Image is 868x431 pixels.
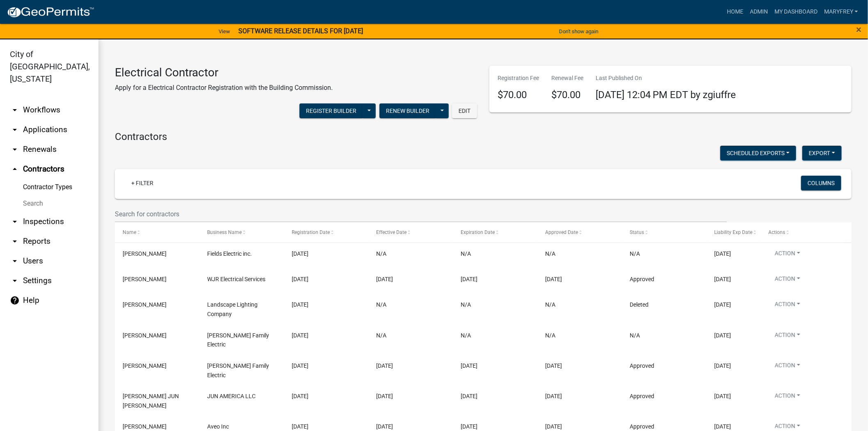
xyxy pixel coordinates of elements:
[207,393,256,399] span: JUN AMERICA LLC
[768,229,785,235] span: Actions
[207,301,258,317] span: Landscape Lighting Company
[123,301,167,308] span: Susan Johnson
[207,423,229,430] span: Aveo Inc
[556,25,602,38] button: Don't show again
[238,27,363,35] strong: SOFTWARE RELEASE DETAILS FOR [DATE]
[292,229,330,235] span: Registration Date
[115,66,333,80] h3: Electrical Contractor
[630,229,644,235] span: Status
[292,250,308,257] span: 10/04/2025
[857,24,862,35] span: ×
[551,89,583,101] h4: $70.00
[10,236,20,246] i: arrow_drop_down
[747,4,771,20] a: Admin
[857,25,862,34] button: Close
[115,222,199,242] datatable-header-cell: Name
[115,206,727,222] input: Search for contractors
[768,275,807,287] button: Action
[10,276,20,286] i: arrow_drop_down
[771,4,821,20] a: My Dashboard
[768,392,807,403] button: Action
[801,176,841,190] button: Columns
[376,301,386,308] span: N/A
[630,393,654,399] span: Approved
[10,164,20,174] i: arrow_drop_up
[537,222,622,242] datatable-header-cell: Approved Date
[292,332,308,339] span: 09/29/2025
[551,74,583,83] p: Renewal Fee
[715,362,731,369] span: 03/10/2026
[292,301,308,308] span: 10/01/2025
[379,103,436,118] button: Renew Builder
[461,250,471,257] span: N/A
[10,105,20,115] i: arrow_drop_down
[207,250,252,257] span: Fields Electric inc.
[461,276,477,282] span: 12/31/2025
[545,332,555,339] span: N/A
[630,423,654,430] span: Approved
[376,423,393,430] span: 09/24/2025
[292,423,308,430] span: 09/24/2025
[299,103,363,118] button: Register Builder
[630,332,640,339] span: N/A
[461,423,477,430] span: 12/31/2025
[215,25,233,38] a: View
[498,74,539,83] p: Registration Fee
[545,423,562,430] span: 09/24/2025
[123,423,167,430] span: Oscar ZHANG
[715,276,731,282] span: 10/01/2026
[720,146,796,160] button: Scheduled Exports
[706,222,761,242] datatable-header-cell: Liability Exp Date
[123,362,167,369] span: Zachary Johnson
[715,393,731,399] span: 06/01/2026
[461,301,471,308] span: N/A
[10,256,20,266] i: arrow_drop_down
[123,332,167,339] span: Zachary Johnson
[821,4,861,20] a: MaryFrey
[199,222,284,242] datatable-header-cell: Business Name
[596,74,736,83] p: Last Published On
[453,222,537,242] datatable-header-cell: Expiration Date
[715,229,753,235] span: Liability Exp Date
[630,362,654,369] span: Approved
[452,103,477,118] button: Edit
[461,332,471,339] span: N/A
[207,362,269,378] span: Johnson Family Electric
[10,144,20,154] i: arrow_drop_down
[376,250,386,257] span: N/A
[715,301,731,308] span: 10/01/2026
[768,300,807,312] button: Action
[10,217,20,227] i: arrow_drop_down
[292,276,308,282] span: 10/03/2025
[802,146,842,160] button: Export
[376,393,393,399] span: 09/29/2025
[10,296,20,305] i: help
[715,250,731,257] span: 09/30/2026
[545,362,562,369] span: 09/29/2025
[715,423,731,430] span: 07/01/2026
[207,276,265,282] span: WJR Electrical Services
[376,332,386,339] span: N/A
[761,222,845,242] datatable-header-cell: Actions
[376,362,393,369] span: 09/29/2025
[768,361,807,373] button: Action
[622,222,706,242] datatable-header-cell: Status
[596,89,736,101] span: [DATE] 12:04 PM EDT by zgiuffre
[545,393,562,399] span: 09/29/2025
[461,362,477,369] span: 12/31/2025
[207,332,269,348] span: Johnson Family Electric
[207,229,242,235] span: Business Name
[715,332,731,339] span: 03/10/2026
[368,222,453,242] datatable-header-cell: Effective Date
[123,393,179,409] span: JUNG JUN BAIK
[545,229,578,235] span: Approved Date
[115,131,852,143] h4: Contractors
[123,250,167,257] span: Paul Fields
[376,276,393,282] span: 10/03/2025
[10,125,20,135] i: arrow_drop_down
[724,4,747,20] a: Home
[545,301,555,308] span: N/A
[115,83,333,93] p: Apply for a Electrical Contractor Registration with the Building Commission.
[123,276,167,282] span: Jeremy Miller
[498,89,539,101] h4: $70.00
